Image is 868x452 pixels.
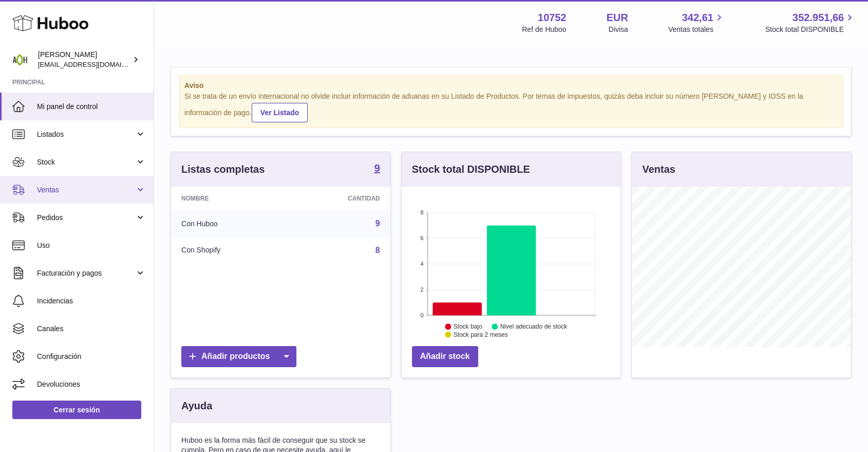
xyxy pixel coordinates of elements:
[420,209,423,215] text: 8
[184,92,838,122] div: Si se trata de un envío internacional no olvide incluir información de aduanas en su Listado de P...
[420,261,423,267] text: 4
[765,11,856,34] a: 352.951,66 Stock total DISPONIBLE
[12,52,28,67] img: info@adaptohealue.com
[792,11,844,25] span: 352.951,66
[171,187,288,210] th: Nombre
[37,324,146,334] span: Canales
[37,130,135,139] span: Listados
[765,25,856,34] span: Stock total DISPONIBLE
[522,25,566,34] div: Ref de Huboo
[375,246,380,255] a: 8
[252,103,308,122] a: Ver Listado
[412,346,478,367] a: Añadir stock
[37,268,135,278] span: Facturación y pagos
[171,237,288,264] td: Con Shopify
[668,11,725,34] a: 342,61 Ventas totales
[682,11,713,25] span: 342,61
[37,102,146,112] span: Mi panel de control
[609,25,628,34] div: Divisa
[420,286,423,293] text: 2
[375,219,380,228] a: 9
[37,213,135,223] span: Pedidos
[37,185,135,195] span: Ventas
[288,187,390,210] th: Cantidad
[374,163,380,173] strong: 9
[420,235,423,241] text: 6
[171,210,288,237] td: Con Huboo
[38,60,151,68] span: [EMAIL_ADDRESS][DOMAIN_NAME]
[37,296,146,306] span: Incidencias
[37,241,146,250] span: Uso
[38,50,130,69] div: [PERSON_NAME]
[12,401,141,419] a: Cerrar sesión
[500,323,568,330] text: Nivel adecuado de stock
[374,163,380,175] a: 9
[607,11,628,25] strong: EUR
[181,399,212,413] h3: Ayuda
[184,81,838,91] strong: Aviso
[420,312,423,318] text: 0
[181,346,296,367] a: Añadir productos
[37,157,135,167] span: Stock
[642,162,675,176] h3: Ventas
[412,162,530,176] h3: Stock total DISPONIBLE
[538,11,567,25] strong: 10752
[454,323,482,330] text: Stock bajo
[37,352,146,361] span: Configuración
[454,331,508,338] text: Stock para 2 meses
[181,162,265,176] h3: Listas completas
[37,379,146,389] span: Devoluciones
[668,25,725,34] span: Ventas totales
